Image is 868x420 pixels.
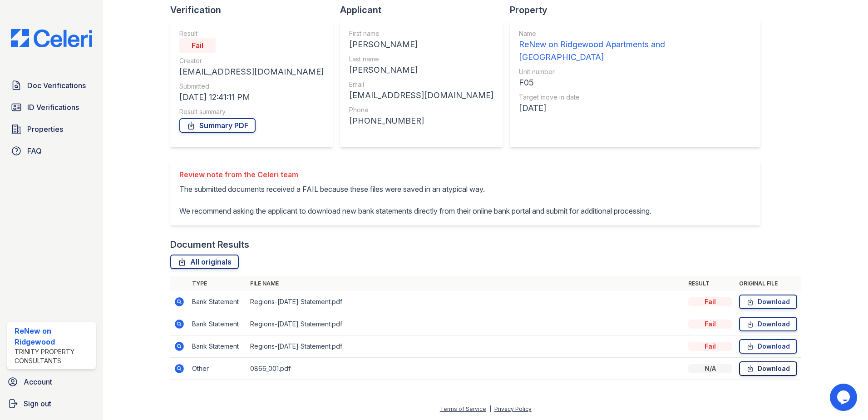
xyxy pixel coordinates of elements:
div: | [489,405,491,412]
th: Original file [735,276,801,291]
a: Terms of Service [440,405,486,412]
div: N/A [688,364,732,373]
div: F05 [519,76,751,89]
span: Properties [27,124,63,135]
a: Download [739,317,797,331]
div: Fail [688,297,732,306]
div: Email [349,80,493,89]
td: Regions-[DATE] Statement.pdf [247,313,685,335]
a: Download [739,295,797,309]
td: Other [188,358,247,380]
div: Property [510,4,768,16]
a: Download [739,339,797,354]
p: The submitted documents received a FAIL because these files were saved in an atypical way. We rec... [179,184,651,216]
div: Fail [688,320,732,329]
div: ReNew on Ridgewood [15,325,92,347]
div: Creator [179,56,324,65]
div: [PHONE_NUMBER] [349,115,493,127]
th: Result [685,276,735,291]
span: Account [24,376,52,387]
img: CE_Logo_Blue-a8612792a0a2168367f1c8372b55b34899dd931a85d93a1a3d3e32e68fde9ad4.png [4,29,99,47]
div: Result [179,29,324,38]
div: [DATE] [519,102,751,115]
div: ReNew on Ridgewood Apartments and [GEOGRAPHIC_DATA] [519,38,751,64]
td: Regions-[DATE] Statement.pdf [247,335,685,358]
a: ID Verifications [7,98,96,116]
span: ID Verifications [27,102,79,113]
div: Trinity Property Consultants [15,347,92,365]
a: Properties [7,120,96,138]
div: Document Results [170,238,249,251]
td: Bank Statement [188,335,247,358]
th: Type [188,276,247,291]
td: Bank Statement [188,291,247,313]
a: Summary PDF [179,118,256,133]
div: [DATE] 12:41:11 PM [179,91,324,104]
span: FAQ [27,145,42,156]
div: Target move in date [519,93,751,102]
div: [EMAIL_ADDRESS][DOMAIN_NAME] [349,89,493,102]
div: First name [349,29,493,38]
a: Privacy Policy [494,405,532,412]
div: [PERSON_NAME] [349,38,493,51]
span: Sign out [24,398,51,409]
div: Last name [349,55,493,64]
td: Regions-[DATE] Statement.pdf [247,291,685,313]
a: Sign out [4,395,99,413]
a: Account [4,373,99,391]
span: Doc Verifications [27,80,86,91]
div: Applicant [340,4,510,16]
a: Doc Verifications [7,76,96,95]
iframe: chat widget [830,384,859,411]
a: All originals [170,255,239,269]
div: Fail [688,342,732,351]
div: Submitted [179,82,324,91]
div: Review note from the Celeri team [179,169,651,180]
a: Name ReNew on Ridgewood Apartments and [GEOGRAPHIC_DATA] [519,29,751,64]
div: Result summary [179,107,324,116]
td: 0866_001.pdf [247,358,685,380]
a: FAQ [7,142,96,160]
a: Download [739,361,797,376]
div: Phone [349,105,493,115]
div: Fail [179,38,216,53]
div: Name [519,29,751,38]
th: File name [247,276,685,291]
td: Bank Statement [188,313,247,335]
div: Unit number [519,67,751,76]
div: [PERSON_NAME] [349,64,493,76]
div: [EMAIL_ADDRESS][DOMAIN_NAME] [179,65,324,78]
div: Verification [170,4,340,16]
